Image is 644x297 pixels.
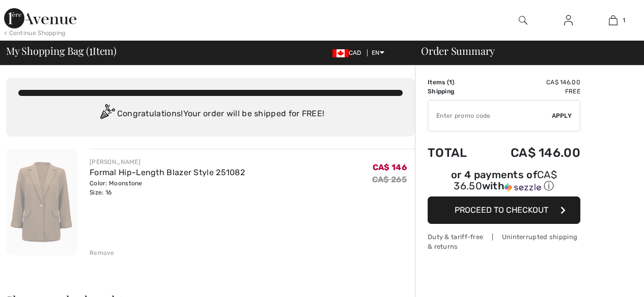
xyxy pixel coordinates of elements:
[90,168,245,177] a: Formal Hip-Length Blazer Style 251082
[97,104,117,124] img: Congratulation2.svg
[483,78,580,87] td: CA$ 146.00
[4,8,76,28] img: 1ère Avenue
[4,28,66,38] div: < Continue Shopping
[579,267,634,292] iframe: Opens a widget where you can find more information
[455,205,548,215] span: Proceed to Checkout
[564,14,573,26] img: My Info
[483,87,580,96] td: Free
[428,101,552,131] input: Promo code
[372,175,407,184] s: CA$ 265
[332,49,349,57] img: Canadian Dollar
[556,14,581,27] a: Sign In
[428,87,483,96] td: Shipping
[332,49,366,56] span: CAD
[428,170,580,196] div: or 4 payments ofCA$ 36.50withSezzle Click to learn more about Sezzle
[623,16,625,25] span: 1
[428,232,580,251] div: Duty & tariff-free | Uninterrupted shipping & returns
[609,14,618,26] img: My Bag
[519,14,527,26] img: search the website
[428,136,483,170] td: Total
[6,46,117,56] span: My Shopping Bag ( Item)
[90,157,245,167] div: [PERSON_NAME]
[89,43,93,56] span: 1
[505,183,541,192] img: Sezzle
[428,196,580,224] button: Proceed to Checkout
[90,248,115,257] div: Remove
[483,136,580,170] td: CA$ 146.00
[449,79,452,86] span: 1
[591,14,635,26] a: 1
[90,179,245,197] div: Color: Moonstone Size: 16
[552,111,572,120] span: Apply
[454,169,557,192] span: CA$ 36.50
[372,49,384,56] span: EN
[409,46,638,56] div: Order Summary
[18,104,403,124] div: Congratulations! Your order will be shipped for FREE!
[428,170,580,193] div: or 4 payments of with
[6,149,77,255] img: Formal Hip-Length Blazer Style 251082
[428,78,483,87] td: Items ( )
[373,162,407,172] span: CA$ 146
